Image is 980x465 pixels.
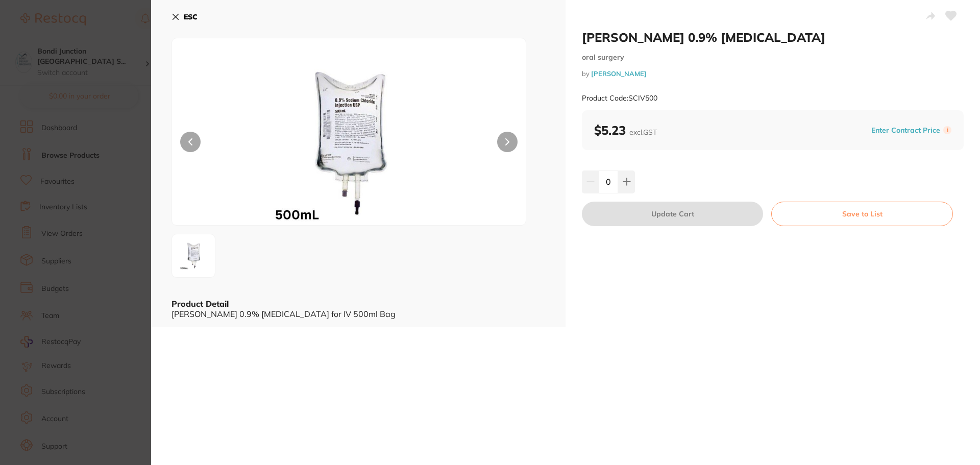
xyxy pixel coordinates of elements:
[582,202,763,226] button: Update Cart
[582,30,964,45] h2: [PERSON_NAME] 0.9% [MEDICAL_DATA]
[171,299,229,309] b: Product Detail
[868,126,943,135] button: Enter Contract Price
[171,309,545,319] div: [PERSON_NAME] 0.9% [MEDICAL_DATA] for IV 500ml Bag
[594,123,657,138] b: $5.23
[943,126,951,134] label: i
[184,12,198,21] b: ESC
[771,202,953,226] button: Save to List
[629,128,657,137] span: excl. GST
[582,94,657,103] small: Product Code: SCIV500
[175,237,212,274] img: MDAuanBn
[591,69,647,78] a: [PERSON_NAME]
[582,70,964,78] small: by
[171,8,198,26] button: ESC
[582,53,964,62] small: oral surgery
[243,64,455,225] img: MDAuanBn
